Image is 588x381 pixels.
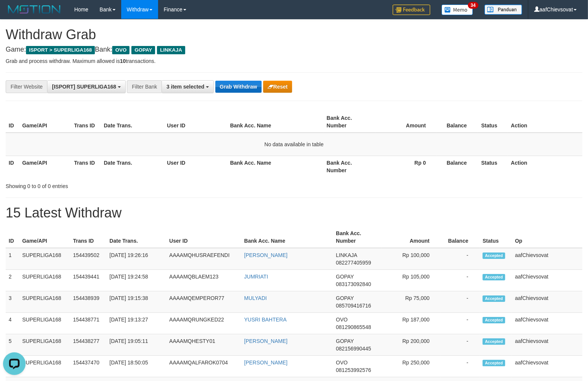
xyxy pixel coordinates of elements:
[382,356,441,377] td: Rp 250,000
[382,248,441,270] td: Rp 100,000
[263,81,292,93] button: Reset
[336,346,371,352] span: Copy 082156990445 to clipboard
[441,248,480,270] td: -
[441,356,480,377] td: -
[71,156,101,177] th: Trans ID
[382,226,441,248] th: Amount
[131,46,155,54] span: GOPAY
[166,356,241,377] td: AAAAMQALFAROK0704
[480,226,512,248] th: Status
[127,80,161,93] div: Filter Bank
[112,46,129,54] span: OVO
[227,156,324,177] th: Bank Acc. Name
[166,248,241,270] td: AAAAMQHUSRAEFENDI
[6,57,582,65] p: Grab and process withdraw. Maximum allowed is transactions.
[333,226,382,248] th: Bank Acc. Number
[107,226,166,248] th: Date Trans.
[478,111,508,133] th: Status
[19,248,70,270] td: SUPERLIGA168
[484,5,522,15] img: panduan.png
[512,270,582,291] td: aafChievsovat
[166,334,241,356] td: AAAAMQHESTY01
[508,156,582,177] th: Action
[441,313,480,334] td: -
[157,46,185,54] span: LINKAJA
[441,334,480,356] td: -
[6,27,582,42] h1: Withdraw Grab
[70,356,107,377] td: 154437470
[166,84,204,90] span: 3 item selected
[324,111,376,133] th: Bank Acc. Number
[6,80,47,93] div: Filter Website
[382,313,441,334] td: Rp 187,000
[19,270,70,291] td: SUPERLIGA168
[70,226,107,248] th: Trans ID
[468,2,478,9] span: 34
[441,291,480,313] td: -
[6,133,582,156] td: No data available in table
[376,156,437,177] th: Rp 0
[483,274,505,280] span: Accepted
[6,156,19,177] th: ID
[19,226,70,248] th: Game/API
[19,156,71,177] th: Game/API
[241,226,333,248] th: Bank Acc. Name
[483,317,505,323] span: Accepted
[47,80,125,93] button: [ISPORT] SUPERLIGA168
[107,334,166,356] td: [DATE] 19:05:11
[52,84,116,90] span: [ISPORT] SUPERLIGA168
[166,291,241,313] td: AAAAMQEMPEROR77
[442,5,473,15] img: Button%20Memo.svg
[512,356,582,377] td: aafChievsovat
[166,313,241,334] td: AAAAMQRUNGKED22
[382,334,441,356] td: Rp 200,000
[6,46,582,54] h4: Game: Bank:
[244,360,288,366] a: [PERSON_NAME]
[6,205,582,220] h1: 15 Latest Withdraw
[120,58,126,64] strong: 10
[336,295,353,301] span: GOPAY
[101,156,164,177] th: Date Trans.
[70,313,107,334] td: 154438771
[483,295,505,302] span: Accepted
[376,111,437,133] th: Amount
[19,313,70,334] td: SUPERLIGA168
[6,4,63,15] img: MOTION_logo.png
[244,338,288,344] a: [PERSON_NAME]
[107,291,166,313] td: [DATE] 19:15:38
[166,226,241,248] th: User ID
[166,270,241,291] td: AAAAMQBLAEM123
[161,80,213,93] button: 3 item selected
[336,367,371,373] span: Copy 081253992576 to clipboard
[336,252,357,258] span: LINKAJA
[437,111,478,133] th: Balance
[336,360,347,366] span: OVO
[70,248,107,270] td: 154439502
[6,291,19,313] td: 3
[19,111,71,133] th: Game/API
[107,356,166,377] td: [DATE] 18:50:05
[336,303,371,309] span: Copy 085709416716 to clipboard
[512,334,582,356] td: aafChievsovat
[336,317,347,323] span: OVO
[244,295,267,301] a: MULYADI
[164,111,227,133] th: User ID
[244,317,287,323] a: YUSRI BAHTERA
[483,338,505,345] span: Accepted
[19,291,70,313] td: SUPERLIGA168
[382,270,441,291] td: Rp 105,000
[437,156,478,177] th: Balance
[6,179,239,190] div: Showing 0 to 0 of 0 entries
[70,291,107,313] td: 154438939
[107,313,166,334] td: [DATE] 19:13:27
[512,248,582,270] td: aafChievsovat
[512,313,582,334] td: aafChievsovat
[6,226,19,248] th: ID
[71,111,101,133] th: Trans ID
[6,334,19,356] td: 5
[6,248,19,270] td: 1
[324,156,376,177] th: Bank Acc. Number
[19,356,70,377] td: SUPERLIGA168
[512,291,582,313] td: aafChievsovat
[3,3,26,26] button: Open LiveChat chat widget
